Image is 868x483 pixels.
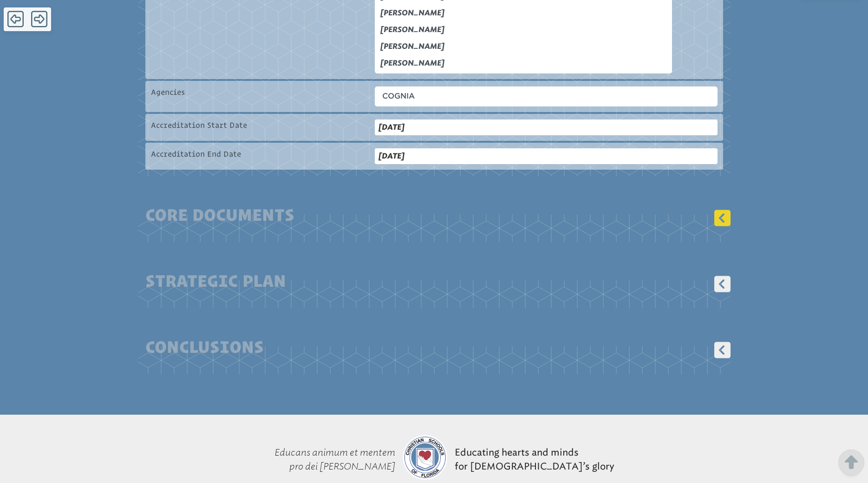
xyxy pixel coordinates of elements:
span: Back [7,10,24,28]
span: Core Documents [145,205,294,224]
img: csf-logo-web-colors.png [403,435,447,480]
span: Conclusions [145,337,264,356]
p: Accreditation End Date [151,148,335,159]
p: Agencies [151,86,335,98]
span: Strategic Plan [145,271,286,290]
b: [DATE] [379,123,405,132]
p: Accreditation Start Date [151,119,335,131]
button: Scroll Top [844,451,859,474]
b: [DATE] [379,152,405,160]
span: Forward [31,10,47,28]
